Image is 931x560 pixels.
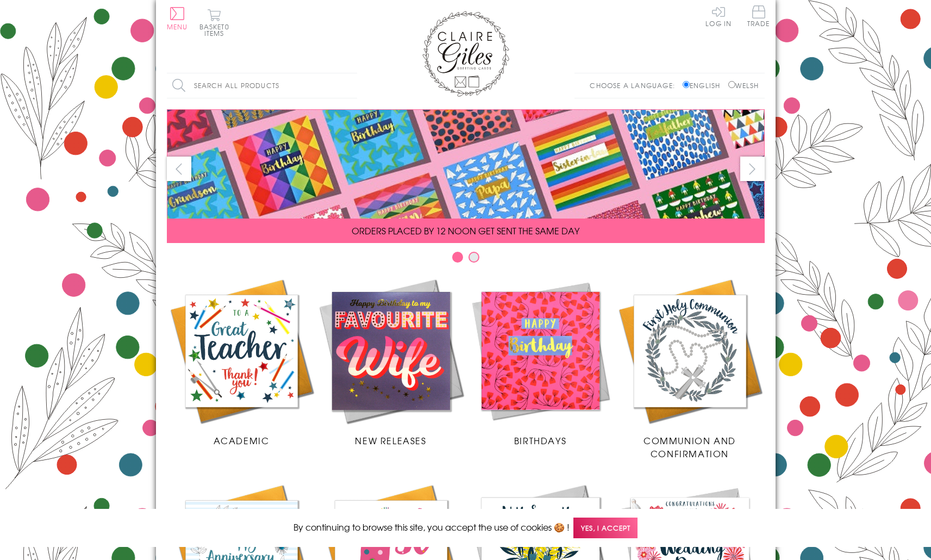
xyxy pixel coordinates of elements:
[728,81,735,88] input: Welsh
[573,518,638,539] span: Yes, I accept
[740,157,765,181] button: next
[167,251,765,268] div: Carousel Pagination
[167,276,316,447] a: Academic
[346,73,357,98] input: Search
[747,5,770,27] span: Trade
[728,80,759,90] label: Welsh
[466,276,615,447] a: Birthdays
[683,80,726,90] label: English
[214,434,270,447] span: Academic
[590,80,680,90] p: Choose a language:
[352,224,579,237] span: ORDERS PLACED BY 12 NOON GET SENT THE SAME DAY
[167,7,188,30] button: Menu
[683,81,690,88] input: English
[199,9,229,36] button: Basket0 items
[468,252,479,263] button: Carousel Page 2
[747,5,770,29] a: Trade
[514,434,566,447] span: Birthdays
[167,157,191,181] button: prev
[167,22,188,32] span: Menu
[355,434,426,447] span: New Releases
[615,276,765,460] a: Communion and Confirmation
[705,5,732,27] a: Log In
[643,434,736,460] span: Communion and Confirmation
[204,22,229,38] span: 0 items
[422,11,509,97] img: Claire Giles Greetings Cards
[316,276,466,447] a: New Releases
[167,73,357,98] input: Search all products
[452,252,463,263] button: Carousel Page 1 (Current Slide)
